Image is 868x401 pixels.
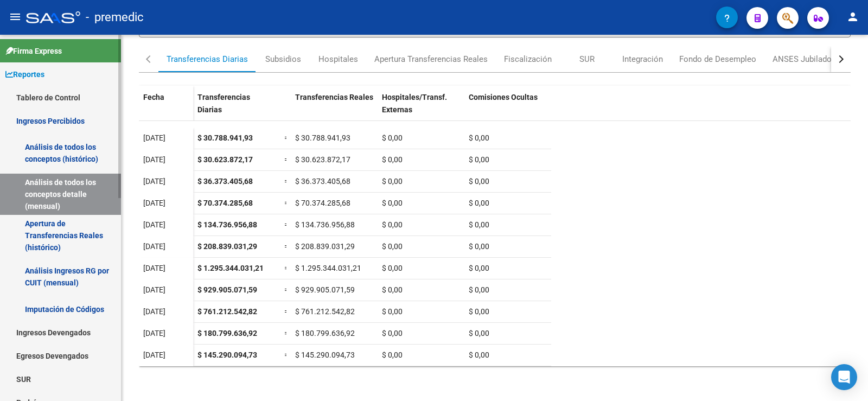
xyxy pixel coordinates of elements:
span: $ 761.212.542,82 [295,307,355,316]
span: [DATE] [143,242,165,251]
span: $ 30.788.941,93 [197,133,253,142]
span: = [284,155,289,164]
span: $ 1.295.344.031,21 [197,264,264,272]
span: $ 0,00 [469,155,489,164]
span: $ 70.374.285,68 [295,199,350,207]
div: Apertura Transferencias Reales [374,53,488,65]
div: Integración [622,53,663,65]
span: $ 36.373.405,68 [295,177,350,186]
span: $ 180.799.636,92 [197,329,257,338]
div: Open Intercom Messenger [831,364,857,390]
div: ANSES Jubilados [773,53,836,65]
span: $ 208.839.031,29 [197,242,257,251]
div: Fiscalización [504,53,552,65]
span: $ 134.736.956,88 [295,220,355,229]
datatable-header-cell: Hospitales/Transf. Externas [378,86,464,131]
span: Comisiones Ocultas [469,93,538,101]
mat-icon: person [846,10,859,23]
span: Transferencias Diarias [197,93,250,114]
span: [DATE] [143,155,165,164]
span: $ 929.905.071,59 [295,285,355,294]
span: $ 0,00 [469,199,489,207]
span: = [284,199,289,207]
div: SUR [579,53,595,65]
span: Firma Express [5,45,62,57]
span: $ 145.290.094,73 [197,351,257,359]
span: Fecha [143,93,164,101]
span: $ 70.374.285,68 [197,199,253,207]
span: $ 0,00 [382,177,403,186]
span: $ 134.736.956,88 [197,220,257,229]
span: $ 0,00 [382,264,403,272]
span: $ 0,00 [469,242,489,251]
span: $ 145.290.094,73 [295,351,355,359]
span: $ 30.788.941,93 [295,133,350,142]
span: $ 0,00 [382,351,403,359]
span: $ 0,00 [382,329,403,338]
span: $ 0,00 [469,351,489,359]
span: = [284,351,289,359]
span: [DATE] [143,351,165,359]
span: $ 0,00 [382,285,403,294]
datatable-header-cell: Transferencias Reales [291,86,378,131]
span: = [284,242,289,251]
span: $ 0,00 [469,307,489,316]
span: $ 0,00 [469,285,489,294]
div: Fondo de Desempleo [679,53,756,65]
span: [DATE] [143,133,165,142]
span: Reportes [5,68,44,80]
span: $ 929.905.071,59 [197,285,257,294]
div: Transferencias Diarias [167,53,248,65]
span: [DATE] [143,329,165,338]
span: = [284,285,289,294]
span: [DATE] [143,220,165,229]
span: $ 0,00 [382,242,403,251]
span: $ 0,00 [469,264,489,272]
span: = [284,177,289,186]
span: $ 0,00 [382,199,403,207]
datatable-header-cell: Comisiones Ocultas [464,86,551,131]
mat-icon: menu [9,10,22,23]
span: $ 0,00 [382,220,403,229]
span: [DATE] [143,199,165,207]
span: = [284,220,289,229]
span: $ 0,00 [382,133,403,142]
span: [DATE] [143,285,165,294]
span: $ 208.839.031,29 [295,242,355,251]
span: [DATE] [143,177,165,186]
span: $ 0,00 [469,177,489,186]
span: $ 761.212.542,82 [197,307,257,316]
span: [DATE] [143,307,165,316]
span: - premedic [86,5,144,29]
span: $ 36.373.405,68 [197,177,253,186]
span: = [284,329,289,338]
datatable-header-cell: Fecha [139,86,193,131]
span: $ 180.799.636,92 [295,329,355,338]
span: = [284,264,289,272]
span: = [284,307,289,316]
span: = [284,133,289,142]
div: Subsidios [265,53,301,65]
span: $ 0,00 [469,329,489,338]
span: $ 30.623.872,17 [197,155,253,164]
span: Transferencias Reales [295,93,373,101]
span: $ 0,00 [469,220,489,229]
span: $ 30.623.872,17 [295,155,350,164]
div: Hospitales [318,53,358,65]
span: Hospitales/Transf. Externas [382,93,447,114]
span: $ 0,00 [382,155,403,164]
span: [DATE] [143,264,165,272]
span: $ 0,00 [382,307,403,316]
span: $ 0,00 [469,133,489,142]
datatable-header-cell: Transferencias Diarias [193,86,280,131]
span: $ 1.295.344.031,21 [295,264,361,272]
